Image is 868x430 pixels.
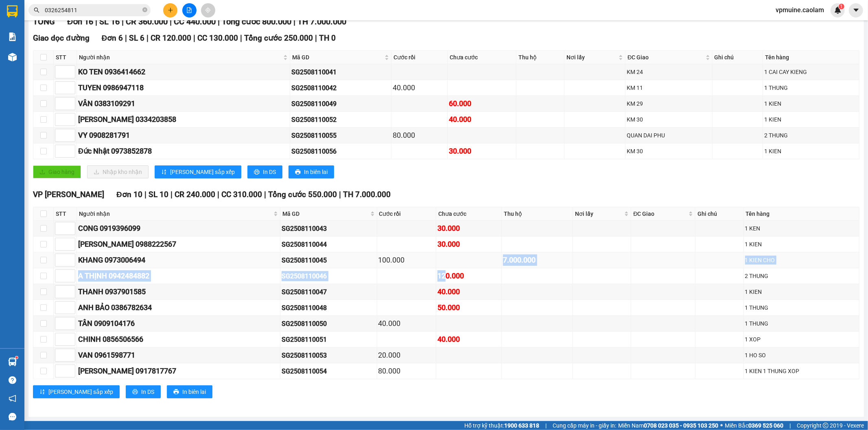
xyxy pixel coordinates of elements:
td: SG2508110051 [280,332,377,347]
span: question-circle [9,376,16,384]
span: | [293,17,295,26]
span: Tổng cước 800.000 [222,17,291,26]
span: Đơn 10 [116,190,142,199]
div: 7.000.000 [503,254,571,266]
span: printer [132,389,138,395]
div: 1 CAI CAY KIENG [764,67,858,76]
div: 1 THUNG [745,303,858,312]
td: SG2508110043 [280,221,377,237]
div: SG2508110051 [282,334,376,345]
span: Decrease Value [66,228,75,235]
div: A THỊNH 0942484882 [78,270,279,282]
span: Mã GD [292,53,383,62]
span: Increase Value [66,98,75,104]
span: | [789,421,791,430]
span: Increase Value [66,66,75,72]
span: CC 440.000 [174,17,216,26]
div: 30.000 [437,223,500,234]
div: 2 THUNG [764,131,858,140]
span: | [264,190,266,199]
span: Đơn 6 [102,33,123,43]
span: file-add [186,7,192,13]
th: Tên hàng [744,207,859,221]
span: Decrease Value [66,276,75,282]
sup: 1 [839,4,844,9]
span: Increase Value [66,82,75,88]
span: SL 16 [99,17,120,26]
td: SG2508110054 [280,363,377,379]
div: TUYEN 0986947118 [78,82,289,93]
span: Nơi lấy [575,209,623,218]
span: sort-ascending [39,389,45,395]
span: ĐC Giao [633,209,687,218]
div: 1 HO SO [745,351,858,360]
td: SG2508110052 [290,112,391,128]
span: | [125,33,127,43]
div: 1 THUNG [764,83,858,92]
div: KM 30 [627,115,711,124]
span: down [68,136,73,141]
img: solution-icon [8,33,17,41]
button: printerIn biên lai [289,165,334,178]
span: down [68,120,73,125]
span: | [95,17,97,26]
span: Giao dọc đường [33,33,90,43]
span: | [144,190,146,199]
div: KM 11 [627,83,711,92]
span: Nơi lấy [566,53,617,62]
span: down [68,308,73,313]
div: [PERSON_NAME] 0988222567 [78,239,279,250]
span: Hỗ trợ kỹ thuật: [464,421,539,430]
div: SG2508110053 [282,350,376,361]
div: 1 KIEN 1 THUNG XOP [745,367,858,376]
div: 40.000 [378,318,435,329]
span: In DS [141,387,154,396]
span: search [34,7,39,13]
span: aim [205,7,211,13]
div: KHANG 0973006494 [78,254,279,266]
span: Người nhận [79,53,282,62]
span: vpmuine.caolam [769,5,831,15]
span: up [68,83,73,88]
span: Miền Bắc [725,421,783,430]
div: SG2508110052 [291,115,390,125]
span: Decrease Value [66,119,75,126]
span: down [68,340,73,345]
span: Decrease Value [66,72,75,78]
span: up [68,366,73,371]
th: Ghi chú [713,51,763,64]
span: [PERSON_NAME] sắp xếp [170,167,235,176]
div: SG2508110041 [291,67,390,77]
div: 50.000 [437,302,500,313]
div: KO TEN 0936414662 [78,66,289,78]
button: printerIn DS [247,165,282,178]
span: up [68,239,73,244]
div: SG2508110044 [282,239,376,250]
span: down [68,261,73,266]
span: printer [254,169,260,176]
button: caret-down [849,3,863,17]
div: 1 KIEN [745,240,858,249]
input: Tìm tên, số ĐT hoặc mã đơn [45,6,141,15]
span: | [146,33,149,43]
div: VAN 0961598771 [78,350,279,361]
div: 100.000 [378,254,435,266]
span: In DS [263,167,276,176]
span: up [68,271,73,276]
div: 40.000 [437,334,500,345]
strong: 1900 633 818 [504,422,539,429]
span: printer [173,389,179,395]
strong: 0369 525 060 [748,422,783,429]
span: CR 240.000 [175,190,215,199]
button: file-add [182,3,197,17]
span: Miền Nam [618,421,718,430]
div: 30.000 [437,239,500,250]
span: Tổng cước 250.000 [244,33,313,43]
div: ANH BẢO 0386782634 [78,302,279,313]
span: | [170,17,172,26]
span: Decrease Value [66,324,75,330]
div: 40.000 [449,114,515,125]
span: | [240,33,242,43]
span: up [68,350,73,355]
span: Tổng cước 550.000 [268,190,337,199]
